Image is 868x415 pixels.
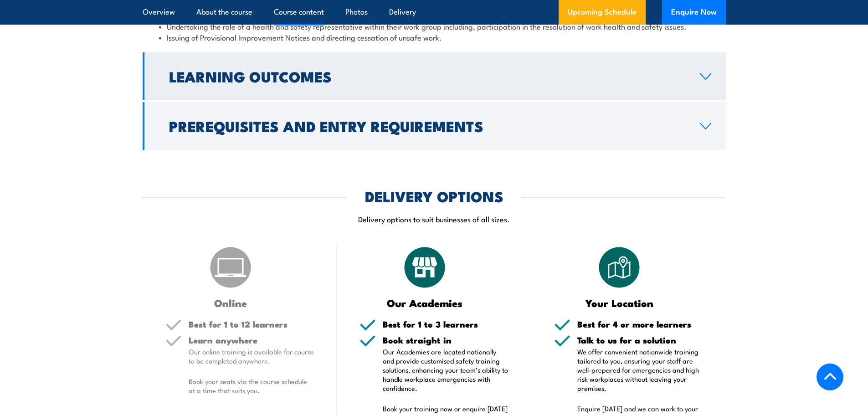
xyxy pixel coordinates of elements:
[143,102,726,150] a: Prerequisites and Entry Requirements
[189,377,314,395] p: Book your seats via the course schedule at a time that suits you.
[143,214,726,224] p: Delivery options to suit businesses of all sizes.
[577,336,703,344] h5: Talk to us for a solution
[165,297,296,308] h3: Online
[577,320,703,328] h5: Best for 4 or more learners
[383,347,508,393] p: Our Academies are located nationally and provide customised safety training solutions, enhancing ...
[169,70,685,82] h2: Learning Outcomes
[365,190,503,202] h2: DELIVERY OPTIONS
[159,21,709,31] li: Undertaking the role of a health and safety representative within their work group including, par...
[189,336,314,344] h5: Learn anywhere
[554,297,685,308] h3: Your Location
[360,297,490,308] h3: Our Academies
[383,336,508,344] h5: Book straight in
[577,347,703,393] p: We offer convenient nationwide training tailored to you, ensuring your staff are well-prepared fo...
[189,320,314,328] h5: Best for 1 to 12 learners
[143,52,726,100] a: Learning Outcomes
[383,320,508,328] h5: Best for 1 to 3 learners
[169,119,685,132] h2: Prerequisites and Entry Requirements
[189,347,314,365] p: Our online training is available for course to be completed anywhere.
[159,32,709,42] li: Issuing of Provisional Improvement Notices and directing cessation of unsafe work.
